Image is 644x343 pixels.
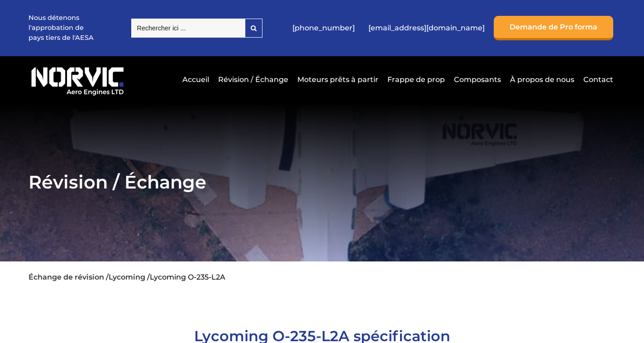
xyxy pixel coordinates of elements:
a: Frappe de prop [385,68,447,91]
a: Contact [581,68,613,91]
a: Demande de Pro forma [494,16,613,40]
a: Révision / Échange [216,68,291,91]
a: [PHONE_NUMBER] [288,17,359,39]
img: Logo de Norvic Aero Engines [29,63,126,96]
a: Accueil [180,68,211,91]
h2: Révision / Échange [29,171,615,193]
a: [EMAIL_ADDRESS][DOMAIN_NAME] [364,17,489,39]
a: Échange de révision / [29,273,109,281]
a: Lycoming / [109,273,150,281]
a: À propos de nous [508,68,577,91]
a: Composants [452,68,503,91]
p: Nous détenons l'approbation de pays tiers de l'AESA [29,13,96,43]
li: Lycoming O-235-L2A [150,273,225,281]
a: Moteurs prêts à partir [295,68,381,91]
input: Rechercher ici ... [131,19,245,38]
